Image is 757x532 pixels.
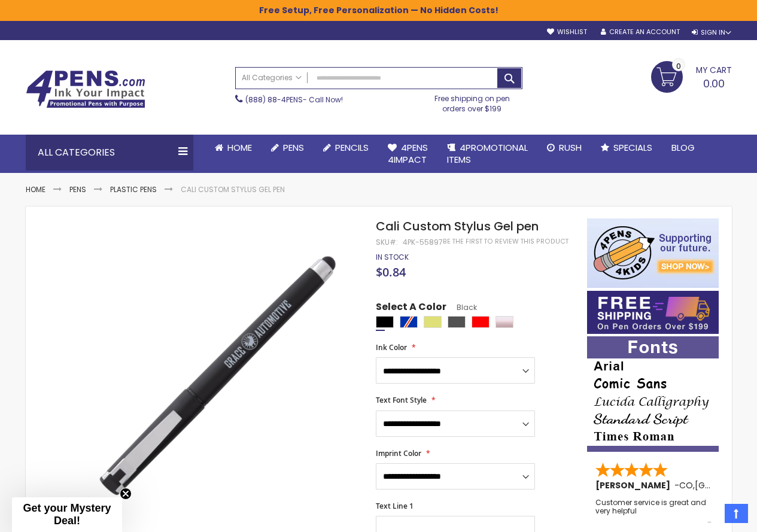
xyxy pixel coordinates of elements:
[242,73,302,83] span: All Categories
[376,316,394,328] div: Black
[679,479,693,491] span: CO
[236,68,308,87] a: All Categories
[12,497,122,532] div: Get your Mystery Deal!Close teaser
[692,28,731,37] div: Sign In
[448,316,466,328] div: Gunmetal
[283,141,304,154] span: Pens
[120,488,132,500] button: Close teaser
[591,135,662,161] a: Specials
[376,501,414,511] span: Text Line 1
[26,184,45,194] a: Home
[314,135,378,161] a: Pencils
[587,336,719,452] img: font-personalization-examples
[378,135,437,174] a: 4Pens4impact
[376,252,409,262] span: In stock
[376,300,446,317] span: Select A Color
[245,95,343,105] span: - Call Now!
[376,237,398,247] strong: SKU
[537,135,591,161] a: Rush
[725,504,748,523] a: Top
[205,135,262,161] a: Home
[227,141,252,154] span: Home
[26,70,145,108] img: 4Pens Custom Pens and Promotional Products
[601,28,680,37] a: Create an Account
[613,141,652,154] span: Specials
[262,135,314,161] a: Pens
[472,316,490,328] div: Red
[595,479,674,491] span: [PERSON_NAME]
[403,238,443,247] div: 4PK-55897
[376,253,409,262] div: Availability
[376,448,421,458] span: Imprint Color
[181,185,285,194] li: Cali Custom Stylus Gel pen
[595,498,712,524] div: Customer service is great and very helpful
[587,291,719,334] img: Free shipping on orders over $199
[662,135,704,161] a: Blog
[376,395,427,405] span: Text Font Style
[422,89,522,113] div: Free shipping on pen orders over $199
[676,60,681,72] span: 0
[335,141,369,154] span: Pencils
[376,218,539,235] span: Cali Custom Stylus Gel pen
[376,342,407,352] span: Ink Color
[587,218,719,288] img: 4pens 4 kids
[424,316,442,328] div: Gold
[443,237,568,246] a: Be the first to review this product
[547,28,587,37] a: Wishlist
[495,316,513,328] div: Rose Gold
[651,61,732,91] a: 0.00 0
[110,184,157,194] a: Plastic Pens
[87,236,360,509] img: cali-custom-stylus-gel-pen-black_1_1.jpeg
[703,76,725,91] span: 0.00
[245,95,303,105] a: (888) 88-4PENS
[376,264,406,280] span: $0.84
[559,141,582,154] span: Rush
[23,502,111,527] span: Get your Mystery Deal!
[447,141,528,166] span: 4PROMOTIONAL ITEMS
[26,135,193,171] div: All Categories
[446,302,477,312] span: Black
[69,184,86,194] a: Pens
[671,141,695,154] span: Blog
[437,135,537,174] a: 4PROMOTIONALITEMS
[388,141,428,166] span: 4Pens 4impact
